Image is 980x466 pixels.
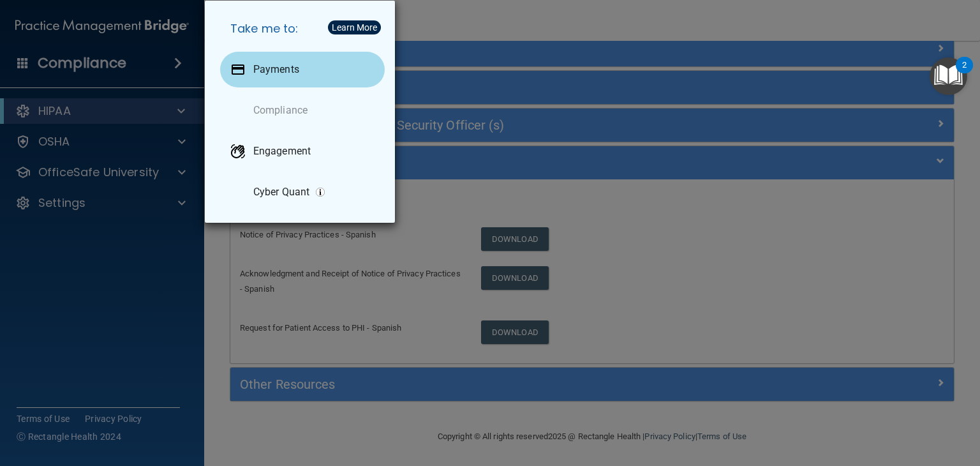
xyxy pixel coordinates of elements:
[332,23,377,32] div: Learn More
[962,65,967,82] div: 2
[220,52,385,87] a: Payments
[220,174,385,210] a: Cyber Quant
[220,133,385,169] a: Engagement
[930,57,967,95] button: Open Resource Center, 2 new notifications
[220,93,385,128] a: Compliance
[253,145,311,158] p: Engagement
[253,63,299,76] p: Payments
[328,20,381,34] button: Learn More
[220,11,385,47] h5: Take me to:
[253,186,309,199] p: Cyber Quant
